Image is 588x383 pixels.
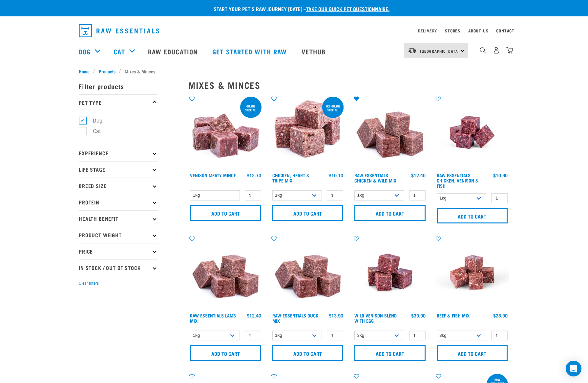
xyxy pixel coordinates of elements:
p: Experience [79,145,157,161]
p: Protein [79,194,157,210]
div: 1kg online special! [322,101,344,115]
input: 1 [409,331,426,341]
a: Beef & Fish Mix [437,314,470,316]
img: user.png [493,47,500,54]
h2: Mixes & Minces [188,80,509,90]
p: Pet Type [79,94,157,111]
div: Open Intercom Messenger [566,361,581,376]
a: Raw Education [141,38,206,65]
input: 1 [491,193,508,203]
p: Filter products [79,78,157,94]
div: $12.40 [411,173,426,178]
a: Raw Essentials Duck Mix [272,314,318,322]
input: Add to cart [437,208,508,223]
img: ?1041 RE Lamb Mix 01 [271,235,345,310]
img: ?1041 RE Lamb Mix 01 [188,235,263,310]
img: Raw Essentials Logo [79,24,159,37]
label: Dog [82,117,105,125]
input: Add to cart [190,205,261,221]
div: $12.40 [247,313,261,318]
a: Wild Venison Blend with Egg [354,314,397,322]
div: $10.90 [493,173,508,178]
img: Chicken Venison mix 1655 [435,95,510,170]
a: Cat [114,47,125,56]
div: $39.90 [411,313,426,318]
div: $13.90 [329,313,343,318]
input: 1 [245,331,261,341]
input: 1 [409,190,426,201]
input: Add to cart [272,205,344,221]
a: Venison Meaty Mince [190,174,236,176]
img: home-icon@2x.png [506,47,513,54]
a: Dog [79,47,91,56]
img: Pile Of Cubed Chicken Wild Meat Mix [353,95,427,170]
img: 1117 Venison Meat Mince 01 [188,95,263,170]
input: 1 [327,331,343,341]
label: Cat [82,127,103,135]
img: home-icon-1@2x.png [480,47,486,53]
a: take our quick pet questionnaire. [306,7,389,10]
p: Breed Size [79,178,157,194]
div: $12.70 [247,173,261,178]
img: Beef Mackerel 1 [435,235,510,310]
div: $10.10 [329,173,343,178]
input: 1 [327,190,343,201]
a: Get started with Raw [206,38,295,65]
input: 1 [245,190,261,201]
input: Add to cart [354,345,426,361]
p: Life Stage [79,161,157,178]
a: About Us [468,29,488,32]
span: Home [79,68,90,75]
p: Price [79,243,157,259]
a: Chicken, Heart & Tripe Mix [272,174,310,182]
img: Venison Egg 1616 [353,235,427,310]
nav: breadcrumbs [79,68,509,75]
a: Raw Essentials Chicken & Wild Mix [354,174,396,182]
p: Health Benefit [79,210,157,227]
span: [GEOGRAPHIC_DATA] [420,50,460,52]
img: 1062 Chicken Heart Tripe Mix 01 [271,95,345,170]
a: Home [79,68,93,75]
a: Contact [496,29,514,32]
input: Add to cart [354,205,426,221]
a: Raw Essentials Chicken, Venison & Fish [437,174,479,187]
div: $28.90 [493,313,508,318]
a: Products [95,68,119,75]
input: Add to cart [190,345,261,361]
input: Add to cart [437,345,508,361]
a: Raw Essentials Lamb Mix [190,314,236,322]
input: 1 [491,331,508,341]
img: van-moving.png [408,48,417,53]
a: Vethub [295,38,334,65]
input: Add to cart [272,345,344,361]
nav: dropdown navigation [73,22,514,40]
div: ONLINE SPECIAL! [240,101,262,115]
p: Product Weight [79,227,157,243]
a: Delivery [418,29,437,32]
p: In Stock / Out Of Stock [79,259,157,276]
a: Stores [445,29,460,32]
button: Clear filters [79,280,99,286]
span: Products [99,68,115,75]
